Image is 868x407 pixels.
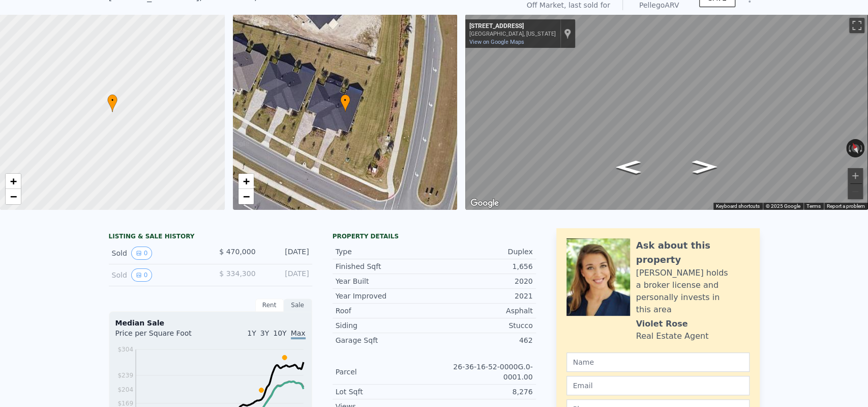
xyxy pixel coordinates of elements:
[117,346,133,353] tspan: $304
[340,94,350,112] div: •
[264,247,309,260] div: [DATE]
[291,329,306,339] span: Max
[566,352,750,372] input: Name
[107,94,117,112] div: •
[468,197,501,210] img: Google
[681,157,728,177] path: Go East, Addison Dr
[255,299,284,312] div: Rent
[849,18,864,33] button: Toggle fullscreen view
[766,203,800,209] span: © 2025 Google
[806,203,821,209] a: Terms (opens in new tab)
[827,203,865,209] a: Report a problem
[848,184,863,199] button: Zoom out
[469,22,556,31] div: [STREET_ADDRESS]
[6,189,21,204] a: Zoom out
[336,387,434,397] div: Lot Sqft
[107,96,117,105] span: •
[848,168,863,183] button: Zoom in
[434,362,533,382] div: 26-36-16-52-0000G.0-0001.00
[434,291,533,301] div: 2021
[636,330,709,342] div: Real Estate Agent
[340,96,350,105] span: •
[636,238,750,267] div: Ask about this property
[336,320,434,331] div: Siding
[131,247,153,260] button: View historical data
[219,269,255,278] span: $ 334,300
[238,174,254,189] a: Zoom in
[469,31,556,37] div: [GEOGRAPHIC_DATA], [US_STATE]
[434,276,533,286] div: 2020
[434,306,533,316] div: Asphalt
[468,197,501,210] a: Open this area in Google Maps (opens a new window)
[284,299,312,312] div: Sale
[469,39,524,45] a: View on Google Maps
[846,139,852,157] button: Rotate counterclockwise
[10,190,17,203] span: −
[564,28,571,39] a: Show location on map
[336,306,434,316] div: Roof
[112,268,202,282] div: Sold
[219,248,255,256] span: $ 470,000
[434,261,533,272] div: 1,656
[117,386,133,393] tspan: $204
[336,367,434,377] div: Parcel
[333,232,536,240] div: Property details
[238,189,254,204] a: Zoom out
[10,175,17,187] span: +
[115,328,211,344] div: Price per Square Foot
[636,267,750,316] div: [PERSON_NAME] holds a broker license and personally invests in this area
[336,247,434,257] div: Type
[117,372,133,379] tspan: $239
[336,276,434,286] div: Year Built
[716,203,760,210] button: Keyboard shortcuts
[243,175,249,187] span: +
[243,190,249,203] span: −
[566,376,750,395] input: Email
[605,157,651,177] path: Go Northwest, Addison Dr
[264,268,309,282] div: [DATE]
[434,387,533,397] div: 8,276
[336,261,434,272] div: Finished Sqft
[115,318,306,328] div: Median Sale
[336,291,434,301] div: Year Improved
[434,335,533,345] div: 462
[859,139,865,157] button: Rotate clockwise
[465,14,868,210] div: Street View
[336,335,434,345] div: Garage Sqft
[636,318,688,330] div: Violet Rose
[260,329,269,337] span: 3Y
[6,174,21,189] a: Zoom in
[273,329,286,337] span: 10Y
[117,400,133,407] tspan: $169
[434,247,533,257] div: Duplex
[109,232,312,242] div: LISTING & SALE HISTORY
[112,247,202,260] div: Sold
[131,268,153,282] button: View historical data
[247,329,256,337] span: 1Y
[848,139,863,158] button: Reset the view
[465,14,868,210] div: Map
[434,320,533,331] div: Stucco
